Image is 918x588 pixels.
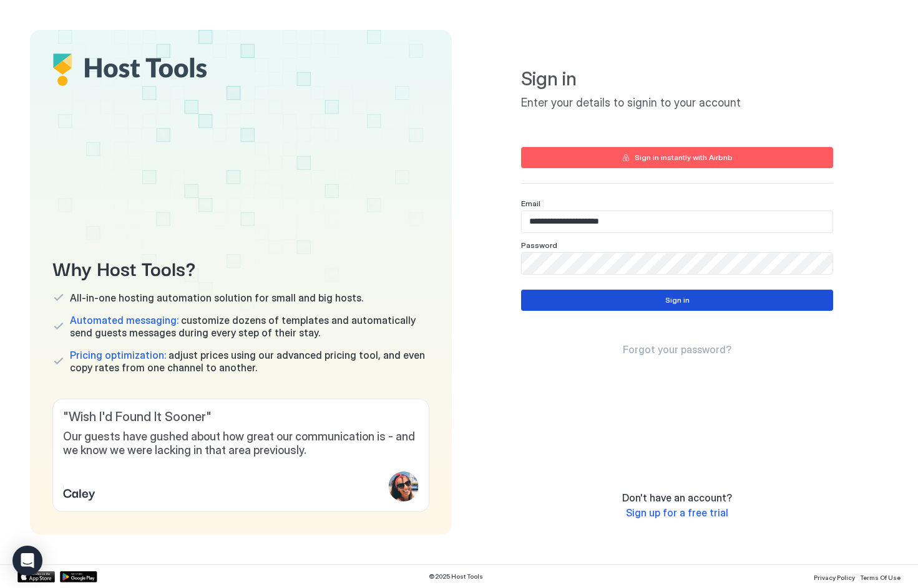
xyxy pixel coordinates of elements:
[12,546,42,576] div: Open Intercom Messenger
[521,199,540,208] span: Email
[389,472,419,501] div: profile
[63,483,95,501] span: Caley
[52,254,429,282] span: Why Host Tools?
[626,506,728,519] a: Sign up for a free trial
[521,290,833,311] button: Sign in
[521,96,833,110] span: Enter your details to signin to your account
[665,295,690,306] div: Sign in
[63,409,419,425] span: " Wish I'd Found It Sooner "
[622,491,732,504] span: Don't have an account?
[860,574,901,581] span: Terms Of Use
[522,253,833,274] input: Input Field
[60,571,97,582] a: Google Play Store
[860,570,901,583] a: Terms Of Use
[626,506,728,519] span: Sign up for a free trial
[635,152,733,163] div: Sign in instantly with Airbnb
[70,292,363,304] span: All-in-one hosting automation solution for small and big hosts.
[70,314,429,339] span: customize dozens of templates and automatically send guests messages during every step of their s...
[429,572,483,581] span: © 2025 Host Tools
[623,343,731,356] span: Forgot your password?
[63,430,419,458] span: Our guests have gushed about how great our communication is - and we know we were lacking in that...
[521,67,833,91] span: Sign in
[522,211,833,232] input: Input Field
[814,570,855,583] a: Privacy Policy
[70,349,429,374] span: adjust prices using our advanced pricing tool, and even copy rates from one channel to another.
[814,574,855,581] span: Privacy Policy
[623,343,731,356] a: Forgot your password?
[521,147,833,168] button: Sign in instantly with Airbnb
[70,314,178,326] span: Automated messaging:
[521,240,557,250] span: Password
[70,349,166,361] span: Pricing optimization:
[17,571,55,582] a: App Store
